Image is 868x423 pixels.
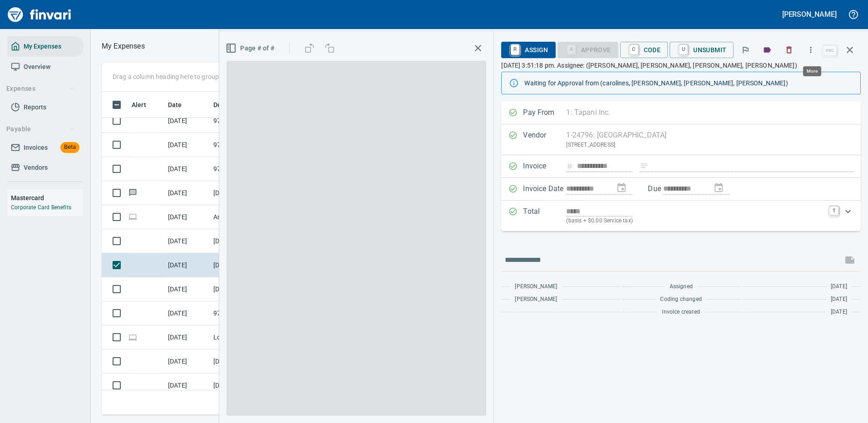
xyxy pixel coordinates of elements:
button: Labels [757,40,777,60]
button: UUnsubmit [670,42,734,58]
td: [DATE] [164,277,210,301]
span: Expenses [6,83,75,94]
span: Reports [24,102,46,113]
td: [DATE] [164,133,210,157]
span: [DATE] [831,282,847,291]
td: [DATE] [164,374,210,398]
button: CCode [620,42,668,58]
h6: Mastercard [11,193,83,203]
td: [DATE] Invoice INV084938 from Traffic Safety Supply Co. Inc (1-11034) [210,229,291,253]
a: Overview [7,57,83,77]
button: [PERSON_NAME] [780,7,839,21]
div: Expand [501,201,861,231]
button: RAssign [501,42,555,58]
a: My Expenses [7,36,83,57]
p: My Expenses [102,41,145,52]
button: Expenses [3,80,79,97]
span: Assigned [670,282,693,291]
span: Description [213,99,247,110]
td: [DATE] [164,301,210,325]
span: Assign [508,42,548,58]
img: Finvari [5,4,74,25]
td: Amazon Mktplace Pmts [DOMAIN_NAME][URL] WA [210,205,291,229]
td: 97303.5230243 [210,301,291,325]
span: Invoice created [662,308,700,317]
p: Drag a column heading here to group the table [113,72,246,81]
a: esc [823,45,837,55]
td: [DATE] [164,181,210,205]
span: Overview [24,61,50,73]
div: Coding Required [557,45,618,53]
span: Has messages [128,190,138,196]
a: T [829,206,838,215]
button: Flag [735,40,755,60]
span: Date [168,99,194,110]
nav: breadcrumb [102,41,145,52]
p: Total [523,206,566,226]
span: Close invoice [821,39,861,61]
td: [DATE] Invoice 1149419 from Jubitz Corp - Jfs (1-10543) [210,181,291,205]
span: Date [168,99,182,110]
td: [DATE] [164,349,210,374]
td: Load Trail Trailer Par [GEOGRAPHIC_DATA] [GEOGRAPHIC_DATA] [210,325,291,349]
a: R [511,44,519,54]
button: Discard [779,40,799,60]
span: Description [213,99,259,110]
span: Beta [60,142,79,152]
span: [DATE] [831,295,847,304]
a: C [630,44,638,54]
a: Corporate Card Benefits [11,204,71,211]
a: Vendors [7,157,83,178]
td: [DATE] [164,229,210,253]
span: Payable [6,123,75,135]
span: Code [627,42,661,58]
td: 97181.FAB [210,109,291,133]
span: [PERSON_NAME] [515,282,557,291]
td: [DATE] [164,157,210,181]
span: Online transaction [128,214,138,220]
td: [DATE] Invoice CL1147950 from Jubitz Corp - Jfs (1-10543) [210,349,291,374]
td: [DATE] Invoice 6228 from Mck Tool & Supply Inc (1-10644) [210,277,291,301]
span: Vendors [24,162,48,173]
td: [DATE] [164,253,210,277]
p: (basis + $0.00 Service tax) [566,216,824,226]
span: Invoices [24,142,48,153]
div: Waiting for Approval from (carolines, [PERSON_NAME], [PERSON_NAME], [PERSON_NAME]) [524,75,853,91]
p: [DATE] 3:51:18 pm. Assignee: ([PERSON_NAME], [PERSON_NAME], [PERSON_NAME], [PERSON_NAME]) [501,61,861,70]
td: [DATE] [164,205,210,229]
td: 97183.FABGAS [210,133,291,157]
td: 97181.FAB [210,157,291,181]
span: Online transaction [128,334,138,340]
span: Alert [132,99,158,110]
a: U [679,44,688,54]
td: [DATE] [164,325,210,349]
td: [DATE] Invoice 11007060 from Cessco Inc (1-10167) [210,374,291,398]
a: Reports [7,97,83,118]
td: [DATE] [164,109,210,133]
span: Coding changed [660,295,701,304]
button: Payable [3,121,79,138]
span: [PERSON_NAME] [515,295,557,304]
a: InvoicesBeta [7,138,83,158]
span: Alert [132,99,146,110]
span: My Expenses [24,41,61,52]
td: [DATE] Invoice INV10278529 from [GEOGRAPHIC_DATA] (1-24796) [210,253,291,277]
span: This records your message into the invoice and notifies anyone mentioned [839,249,861,271]
span: [DATE] [831,308,847,317]
h5: [PERSON_NAME] [782,10,837,19]
span: Unsubmit [677,42,726,58]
